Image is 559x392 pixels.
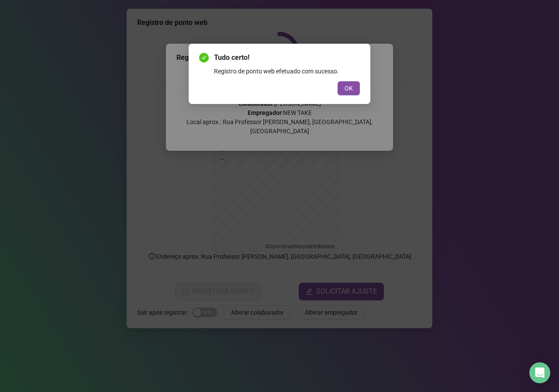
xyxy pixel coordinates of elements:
div: Open Intercom Messenger [529,362,550,383]
button: OK [338,81,360,95]
span: Tudo certo! [214,52,360,63]
span: OK [345,83,353,93]
span: check-circle [199,53,209,62]
div: Registro de ponto web efetuado com sucesso. [214,66,360,76]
